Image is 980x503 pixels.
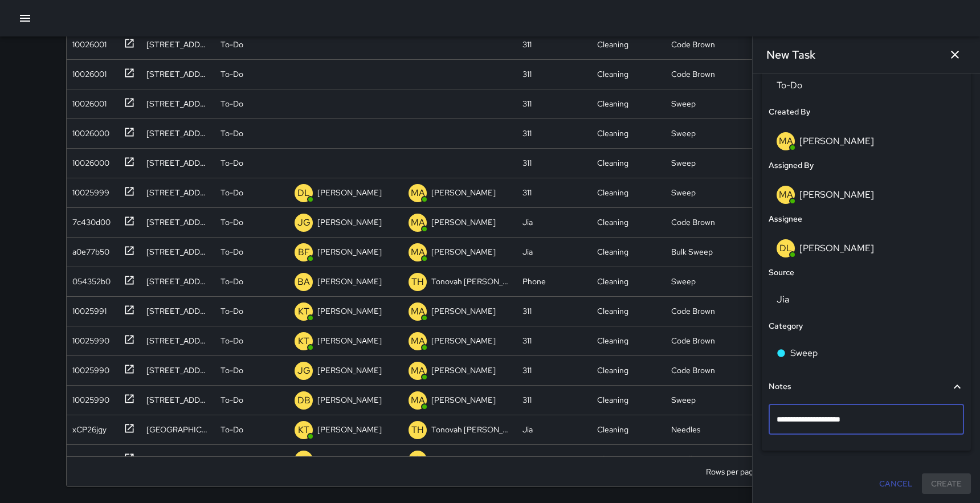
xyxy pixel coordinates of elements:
[597,305,628,317] div: Cleaning
[220,246,243,257] p: To-Do
[146,424,209,435] div: 1077 Howard Street
[297,275,310,289] p: BA
[297,186,310,200] p: DL
[220,453,243,465] p: To-Do
[522,157,532,169] div: 311
[522,187,532,198] div: 311
[146,276,209,287] div: 38 Moss Street
[220,216,243,228] p: To-Do
[706,466,760,477] p: Rows per page:
[597,157,628,169] div: Cleaning
[146,98,209,109] div: 16 Sherman Street
[671,335,715,346] div: Code Brown
[522,453,532,465] div: 311
[298,246,310,259] p: BF
[220,394,243,406] p: To-Do
[146,216,209,228] div: 721 Tehama Street
[317,335,382,346] p: [PERSON_NAME]
[411,394,425,407] p: MA
[68,123,109,139] div: 10026000
[597,128,628,139] div: Cleaning
[68,93,107,109] div: 10026001
[220,98,243,109] p: To-Do
[68,242,109,257] div: a0e77b50
[146,39,209,50] div: 1099 Folsom Street
[411,423,424,437] p: TH
[411,216,425,230] p: MA
[597,276,628,287] div: Cleaning
[597,453,628,465] div: Cleaning
[68,271,111,287] div: 054352b0
[220,276,243,287] p: To-Do
[297,364,311,378] p: JG
[146,246,209,257] div: 202 Shipley Street
[597,335,628,346] div: Cleaning
[431,394,496,406] p: [PERSON_NAME]
[671,68,715,80] div: Code Brown
[671,128,696,139] div: Sweep
[220,128,243,139] p: To-Do
[317,276,382,287] p: [PERSON_NAME]
[68,330,109,346] div: 10025990
[522,216,533,228] div: Jia
[597,246,628,257] div: Cleaning
[671,365,715,376] div: Code Brown
[597,187,628,198] div: Cleaning
[68,449,109,465] div: 10025989
[431,216,496,228] p: [PERSON_NAME]
[597,424,628,435] div: Cleaning
[298,305,309,318] p: KT
[68,360,109,376] div: 10025990
[431,424,511,435] p: Tonovah [PERSON_NAME]
[317,246,382,257] p: [PERSON_NAME]
[146,157,209,169] div: 151a Russ Street
[68,153,109,169] div: 10026000
[522,365,532,376] div: 311
[671,246,713,257] div: Bulk Sweep
[68,419,107,435] div: xCP26jgy
[220,157,243,169] p: To-Do
[522,305,532,317] div: 311
[317,365,382,376] p: [PERSON_NAME]
[220,335,243,346] p: To-Do
[146,305,209,317] div: 10 Rodgers Street
[671,424,700,435] div: Needles
[597,365,628,376] div: Cleaning
[298,423,309,437] p: KT
[317,305,382,317] p: [PERSON_NAME]
[220,365,243,376] p: To-Do
[431,276,511,287] p: Tonovah [PERSON_NAME]
[146,365,209,376] div: 788 Minna Street
[522,98,532,109] div: 311
[671,187,696,198] div: Sweep
[68,212,111,228] div: 7c430d00
[522,39,532,50] div: 311
[146,68,209,80] div: 1089 Folsom Street
[597,39,628,50] div: Cleaning
[146,187,209,198] div: 530 Natoma Street
[431,335,496,346] p: [PERSON_NAME]
[146,394,209,406] div: 54 Sumner Street
[431,187,496,198] p: [PERSON_NAME]
[671,98,696,109] div: Sweep
[522,394,532,406] div: 311
[431,365,496,376] p: [PERSON_NAME]
[411,334,425,348] p: MA
[671,276,696,287] div: Sweep
[297,394,311,407] p: DB
[522,335,532,346] div: 311
[522,424,533,435] div: Jia
[68,34,107,50] div: 10026001
[146,453,209,465] div: 1118 Harrison Street
[597,68,628,80] div: Cleaning
[146,128,209,139] div: 1034 Folsom Street
[431,305,496,317] p: [PERSON_NAME]
[522,68,532,80] div: 311
[298,334,309,348] p: KT
[411,364,425,378] p: MA
[671,394,696,406] div: Sweep
[671,305,715,317] div: Code Brown
[220,424,243,435] p: To-Do
[597,98,628,109] div: Cleaning
[68,301,107,317] div: 10025991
